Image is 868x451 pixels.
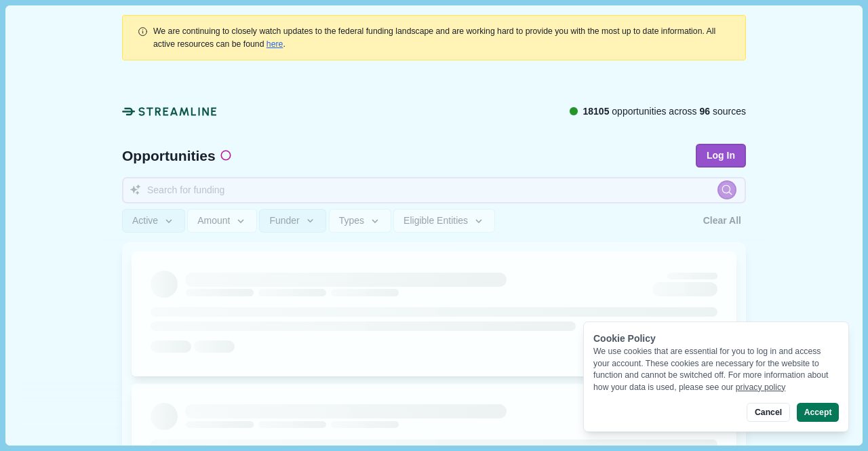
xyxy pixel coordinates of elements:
[393,209,494,233] button: Eligible Entities
[197,215,230,227] span: Amount
[736,383,786,392] a: privacy policy
[187,209,257,233] button: Amount
[259,209,326,233] button: Funder
[593,333,656,344] span: Cookie Policy
[269,215,299,227] span: Funder
[153,25,731,50] div: .
[593,346,839,393] div: We use cookies that are essential for you to log in and access your account. These cookies are ne...
[329,209,391,233] button: Types
[583,104,746,119] span: opportunities across sources
[797,403,839,422] button: Accept
[700,106,711,117] span: 96
[122,149,216,163] span: Opportunities
[698,209,746,233] button: Clear All
[403,215,468,227] span: Eligible Entities
[122,177,746,203] input: Search for funding
[747,403,789,422] button: Cancel
[122,209,185,233] button: Active
[583,106,609,117] span: 18105
[339,215,364,227] span: Types
[132,215,158,227] span: Active
[696,144,746,168] button: Log In
[153,26,715,48] span: We are continuing to closely watch updates to the federal funding landscape and are working hard ...
[267,39,283,49] a: here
